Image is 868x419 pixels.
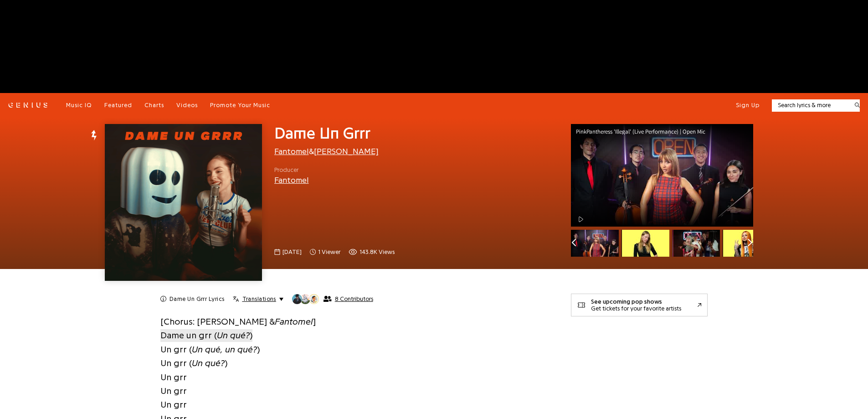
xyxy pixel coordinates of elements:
[160,328,252,342] a: Dame un grr (Un qué?)
[772,101,849,110] input: Search lyrics & more
[160,329,252,342] span: Dame un grr ( )
[274,125,370,141] span: Dame Un Grrr
[282,248,302,257] span: [DATE]
[274,147,309,155] a: Fantomel
[310,248,340,257] span: 1 viewer
[349,248,395,257] span: 143,761 views
[318,248,340,257] span: 1 viewer
[274,166,309,175] span: Producer
[192,358,225,368] i: Un qué?
[591,298,681,305] div: See upcoming pop shows
[360,248,395,257] span: 143.8K views
[274,145,559,157] div: &
[242,295,276,303] span: Translations
[192,345,257,354] i: Un qué, un qué?
[105,124,262,281] img: Cover art for Dame Un Grrr by Fantomel & Kate Linn
[736,101,760,109] button: Sign Up
[275,317,313,326] i: Fantomel
[274,176,309,184] a: Fantomel
[292,294,373,305] button: 8 Contributors
[576,129,712,134] div: PinkPantheress 'Illegal' (Live Performance) | Open Mic
[314,147,379,155] a: [PERSON_NAME]
[335,295,373,303] span: 8 Contributors
[571,294,708,316] a: See upcoming pop showsGet tickets for your favorite artists
[217,331,250,341] i: Un qué?
[591,305,681,312] div: Get tickets for your favorite artists
[169,295,225,303] h2: Dame Un Grrr Lyrics
[233,295,283,303] button: Translations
